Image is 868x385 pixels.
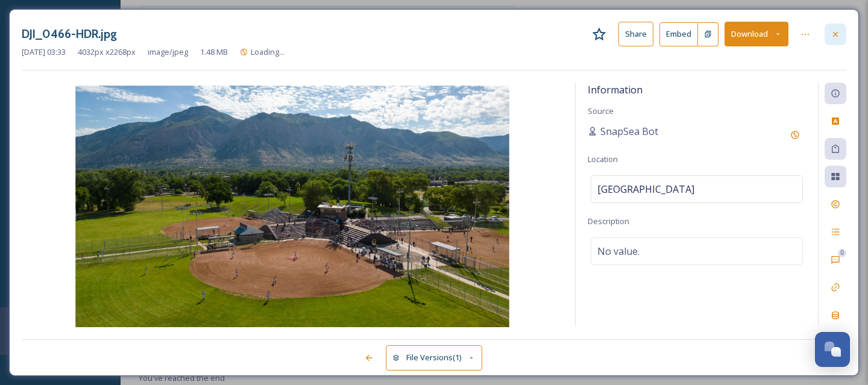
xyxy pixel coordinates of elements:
[148,46,188,58] span: image/jpeg
[22,86,563,330] img: DJI_0466-HDR.jpg
[597,244,640,258] span: No value.
[588,216,629,227] span: Description
[815,332,850,367] button: Open Chat
[588,154,618,164] span: Location
[618,22,653,46] button: Share
[78,46,136,58] span: 4032 px x 2268 px
[588,83,643,96] span: Information
[22,25,117,43] h3: DJI_0466-HDR.jpg
[597,182,694,196] span: [GEOGRAPHIC_DATA]
[659,22,698,46] button: Embed
[251,46,285,57] span: Loading...
[200,46,228,58] span: 1.48 MB
[22,46,66,58] span: [DATE] 03:33
[725,22,788,46] button: Download
[600,124,658,139] span: SnapSea Bot
[588,105,614,116] span: Source
[386,345,482,370] button: File Versions(1)
[838,249,846,257] div: 0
